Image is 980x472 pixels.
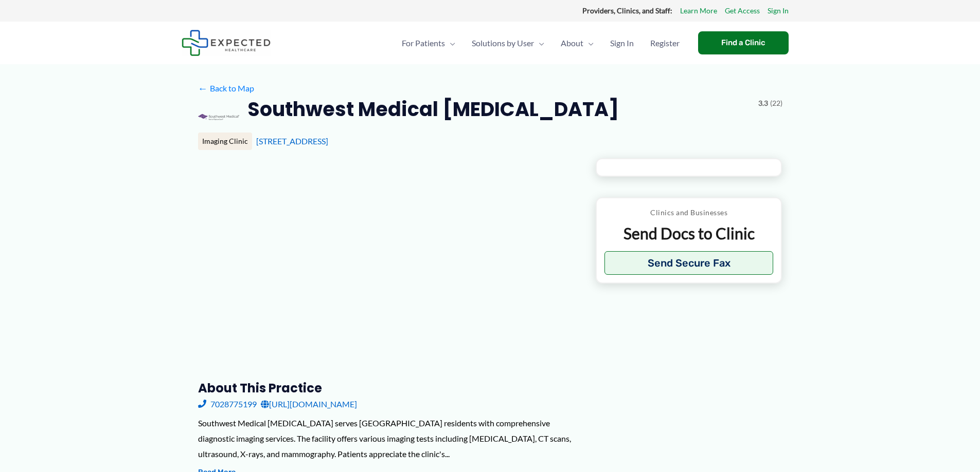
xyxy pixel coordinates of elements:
div: Imaging Clinic [198,133,252,150]
a: 7028775199 [198,397,257,412]
strong: Providers, Clinics, and Staff: [582,6,672,15]
p: Clinics and Businesses [604,206,774,219]
span: Menu Toggle [583,25,594,61]
span: Register [650,25,680,61]
a: [STREET_ADDRESS] [256,136,328,146]
a: For PatientsMenu Toggle [394,25,464,61]
span: Sign In [610,25,634,61]
span: Menu Toggle [445,25,455,61]
a: Sign In [768,4,789,17]
a: Get Access [725,4,760,17]
span: (22) [770,97,782,110]
a: Solutions by UserMenu Toggle [464,25,553,61]
a: AboutMenu Toggle [553,25,602,61]
span: 3.3 [758,97,768,110]
h3: About this practice [198,380,579,396]
img: Expected Healthcare Logo - side, dark font, small [182,30,271,56]
nav: Primary Site Navigation [394,25,688,61]
p: Send Docs to Clinic [604,223,774,243]
button: Send Secure Fax [604,251,774,275]
div: Southwest Medical [MEDICAL_DATA] serves [GEOGRAPHIC_DATA] residents with comprehensive diagnostic... [198,416,579,461]
span: For Patients [402,25,445,61]
a: Learn More [680,4,717,17]
span: Menu Toggle [534,25,544,61]
a: Sign In [602,25,642,61]
a: [URL][DOMAIN_NAME] [261,397,357,412]
a: Find a Clinic [698,31,789,54]
a: Register [642,25,688,61]
span: Solutions by User [472,25,534,61]
span: About [561,25,583,61]
h2: Southwest Medical [MEDICAL_DATA] [247,97,619,122]
span: ← [198,83,208,93]
a: ←Back to Map [198,81,254,96]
